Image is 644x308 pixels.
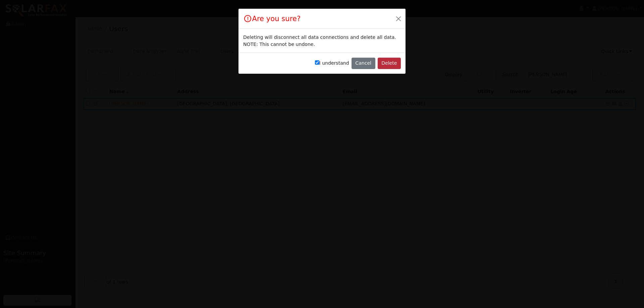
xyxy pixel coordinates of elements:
button: Cancel [352,58,375,69]
label: I understand [315,60,349,67]
div: Deleting will disconnect all data connections and delete all data. NOTE: This cannot be undone. [243,34,401,48]
h4: Are you sure? [243,13,301,24]
button: Close [394,14,403,23]
input: I understand [315,60,319,65]
button: Delete [378,58,401,69]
